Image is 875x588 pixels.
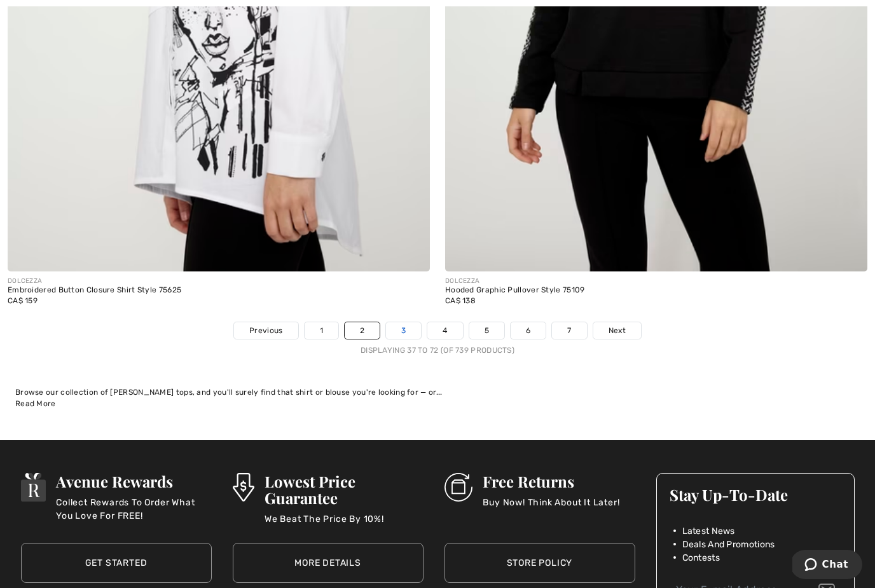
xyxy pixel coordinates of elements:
[56,496,211,521] p: Collect Rewards To Order What You Love For FREE!
[682,524,735,538] span: Latest News
[593,322,641,339] a: Next
[483,473,619,489] h3: Free Returns
[609,325,626,336] span: Next
[15,399,56,408] span: Read More
[305,322,338,339] a: 1
[445,277,585,286] div: DOLCEZZA
[8,286,181,295] div: Embroidered Button Closure Shirt Style 75625
[445,296,476,305] span: CA$ 138
[8,277,181,286] div: DOLCEZZA
[21,473,46,502] img: Avenue Rewards
[444,473,473,502] img: Free Returns
[445,286,585,295] div: Hooded Graphic Pullover Style 75109
[792,550,862,582] iframe: Opens a widget where you can chat to one of our agents
[265,512,424,538] p: We Beat The Price By 10%!
[249,325,282,336] span: Previous
[427,322,462,339] a: 4
[56,473,211,489] h3: Avenue Rewards
[8,296,38,305] span: CA$ 159
[670,486,841,503] h3: Stay Up-To-Date
[233,473,254,502] img: Lowest Price Guarantee
[21,543,212,583] a: Get Started
[265,473,424,506] h3: Lowest Price Guarantee
[682,551,720,564] span: Contests
[234,322,298,339] a: Previous
[444,543,635,583] a: Store Policy
[483,496,619,521] p: Buy Now! Think About It Later!
[511,322,546,339] a: 6
[552,322,586,339] a: 7
[233,543,424,583] a: More Details
[345,322,380,339] a: 2
[386,322,421,339] a: 3
[15,386,860,398] div: Browse our collection of [PERSON_NAME] tops, and you'll surely find that shirt or blouse you're l...
[682,538,775,551] span: Deals And Promotions
[469,322,504,339] a: 5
